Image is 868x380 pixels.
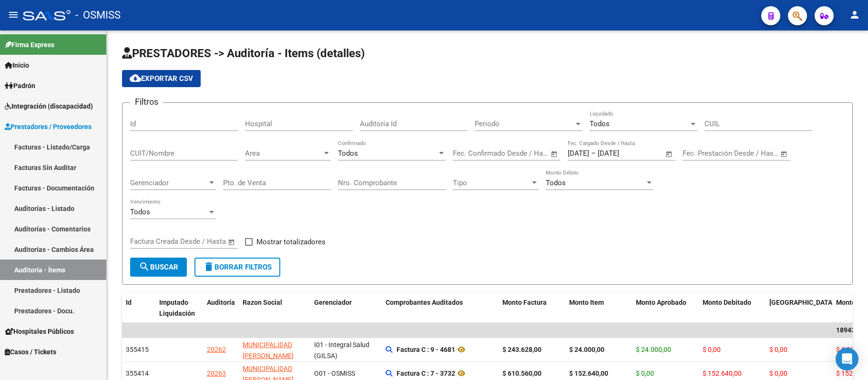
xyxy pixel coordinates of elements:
span: Monto Debitado [703,299,751,306]
span: Monto Aprobado [636,299,686,306]
button: Open calendar [664,149,675,160]
span: [GEOGRAPHIC_DATA] [769,299,834,306]
mat-icon: person [849,9,860,20]
span: Inicio [5,60,29,70]
datatable-header-cell: Monto Debitado [699,292,766,324]
span: PRESTADORES -> Auditoría - Items (detalles) [122,47,365,60]
button: Buscar [130,258,187,277]
span: Todos [130,208,150,216]
span: Mostrar totalizadores [256,236,326,248]
mat-icon: menu [8,9,19,20]
div: 20263 [207,368,226,379]
span: Hospitales Públicos [5,326,74,337]
span: $ 0,00 [769,346,787,353]
mat-icon: cloud_download [130,72,141,84]
span: Auditoría [207,299,235,306]
datatable-header-cell: Imputado Liquidación [155,292,203,324]
datatable-header-cell: Monto Item [565,292,632,324]
span: $ 0,00 [703,346,721,353]
strong: $ 610.560,00 [502,370,541,377]
strong: $ 152.640,00 [569,370,608,377]
span: MUNICIPALIDAD [PERSON_NAME][GEOGRAPHIC_DATA] [243,341,307,370]
button: Open calendar [549,149,560,160]
span: $ 0,00 [636,370,654,377]
span: $ 0,00 [836,346,854,353]
span: 355414 [126,370,149,377]
span: Prestadores / Proveedores [5,121,92,132]
input: Fecha inicio [453,149,491,158]
span: Gerenciador [314,299,352,306]
datatable-header-cell: Comprobantes Auditados [382,292,499,324]
span: Monto Item [569,299,604,306]
span: – [591,149,596,158]
h3: Filtros [130,95,163,109]
span: Buscar [139,263,178,271]
input: Fecha fin [177,237,224,246]
span: Todos [590,120,610,128]
span: Padrón [5,80,35,91]
button: Borrar Filtros [194,258,280,277]
input: Fecha inicio [683,149,721,158]
datatable-header-cell: Monto Aprobado [632,292,699,324]
strong: Factura C : 9 - 4681 [397,346,455,353]
span: Monto Factura [502,299,547,306]
span: 355415 [126,346,149,353]
span: Gerenciador [130,179,207,187]
input: Fecha fin [730,149,776,158]
input: Fecha inicio [568,149,589,158]
span: - OSMISS [75,5,121,26]
datatable-header-cell: Monto Factura [499,292,565,324]
button: Open calendar [779,149,790,160]
mat-icon: search [139,261,150,272]
span: Integración (discapacidad) [5,101,93,111]
div: 20262 [207,344,226,355]
span: $ 24.000,00 [636,346,671,353]
span: Firma Express [5,40,54,50]
span: Id [126,299,132,306]
button: Open calendar [226,237,237,248]
input: Fecha inicio [130,237,169,246]
span: I01 - Integral Salud (GILSA) [314,341,369,360]
datatable-header-cell: Gerenciador [310,292,382,324]
span: $ 152.640,00 [703,370,742,377]
span: Periodo [475,120,574,128]
span: Tipo [453,179,530,187]
datatable-header-cell: Razon Social [239,292,310,324]
strong: $ 243.628,00 [502,346,541,353]
button: Exportar CSV [122,70,201,87]
div: Open Intercom Messenger [836,348,858,370]
span: Casos / Tickets [5,347,56,357]
span: Todos [546,179,566,187]
input: Fecha fin [598,149,644,158]
strong: Factura C : 7 - 3732 [397,370,455,377]
span: O01 - OSMISS [314,370,355,377]
mat-icon: delete [203,261,214,272]
span: Area [245,149,322,158]
strong: $ 24.000,00 [569,346,604,353]
datatable-header-cell: Id [122,292,155,324]
span: Comprobantes Auditados [386,299,463,306]
datatable-header-cell: Auditoría [203,292,239,324]
span: Todos [338,149,358,158]
span: $ 0,00 [769,370,787,377]
span: Borrar Filtros [203,263,272,271]
input: Fecha fin [500,149,546,158]
datatable-header-cell: Monto Hospitalario [766,292,832,324]
span: Exportar CSV [130,74,193,83]
span: Razon Social [243,299,282,306]
span: Imputado Liquidación [159,299,195,317]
